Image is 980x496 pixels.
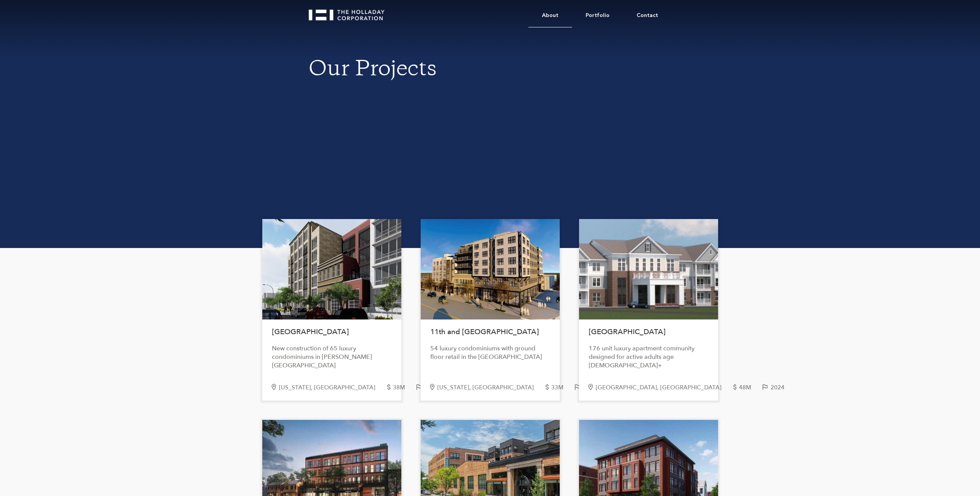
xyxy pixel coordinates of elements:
[309,4,391,20] a: home
[272,344,392,370] div: New construction of 65 luxury condominiums in [PERSON_NAME][GEOGRAPHIC_DATA]
[551,384,573,391] div: 33M
[272,323,392,340] h1: [GEOGRAPHIC_DATA]
[623,4,672,27] a: Contact
[430,344,550,361] div: 54 luxury condominiums with ground floor retail in the [GEOGRAPHIC_DATA]
[739,384,761,391] div: 48M
[309,58,672,83] h1: Our Projects
[589,323,708,340] h1: [GEOGRAPHIC_DATA]
[430,323,550,340] h1: 11th and [GEOGRAPHIC_DATA]
[572,4,623,27] a: Portfolio
[596,384,731,391] div: [GEOGRAPHIC_DATA], [GEOGRAPHIC_DATA]
[771,384,794,391] div: 2024
[589,344,708,370] div: 176 unit luxury apartment community designed for active adults age [DEMOGRAPHIC_DATA]+
[437,384,544,391] div: [US_STATE], [GEOGRAPHIC_DATA]
[528,4,572,27] a: About
[393,384,415,391] div: 38M
[279,384,385,391] div: [US_STATE], [GEOGRAPHIC_DATA]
